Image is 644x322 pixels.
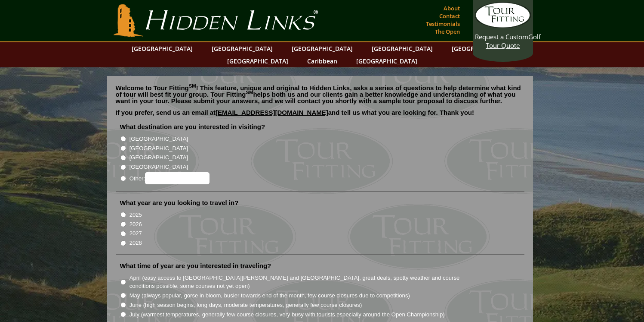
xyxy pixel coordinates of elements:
[207,42,277,55] a: [GEOGRAPHIC_DATA]
[352,55,422,67] a: [GEOGRAPHIC_DATA]
[116,109,524,122] p: If you prefer, send us an email at and tell us what you are looking for. Thank you!
[129,239,142,247] label: 2028
[145,172,210,184] input: Other:
[424,18,462,30] a: Testimonials
[246,90,253,95] sup: SM
[303,55,342,67] a: Caribbean
[475,2,531,50] a: Request a CustomGolf Tour Quote
[129,163,188,171] label: [GEOGRAPHIC_DATA]
[189,83,196,88] sup: SM
[129,153,188,162] label: [GEOGRAPHIC_DATA]
[475,32,528,41] span: Request a Custom
[120,199,239,207] label: What year are you looking to travel in?
[127,42,197,55] a: [GEOGRAPHIC_DATA]
[129,310,445,319] label: July (warmest temperatures, generally few course closures, very busy with tourists especially aro...
[129,274,475,290] label: April (easy access to [GEOGRAPHIC_DATA][PERSON_NAME] and [GEOGRAPHIC_DATA], great deals, spotty w...
[223,55,293,67] a: [GEOGRAPHIC_DATA]
[216,109,328,116] a: [EMAIL_ADDRESS][DOMAIN_NAME]
[447,42,517,55] a: [GEOGRAPHIC_DATA]
[129,229,142,238] label: 2027
[129,135,188,143] label: [GEOGRAPHIC_DATA]
[120,262,271,270] label: What time of year are you interested in traveling?
[441,2,462,14] a: About
[116,85,524,104] p: Welcome to Tour Fitting ! This feature, unique and original to Hidden Links, asks a series of que...
[129,301,362,309] label: June (high season begins, long days, moderate temperatures, generally few course closures)
[437,10,462,22] a: Contact
[433,25,462,38] a: The Open
[129,220,142,229] label: 2026
[287,42,357,55] a: [GEOGRAPHIC_DATA]
[129,291,410,300] label: May (always popular, gorse in bloom, busier towards end of the month, few course closures due to ...
[129,144,188,153] label: [GEOGRAPHIC_DATA]
[129,211,142,219] label: 2025
[120,123,265,131] label: What destination are you interested in visiting?
[129,172,210,184] label: Other:
[367,42,437,55] a: [GEOGRAPHIC_DATA]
